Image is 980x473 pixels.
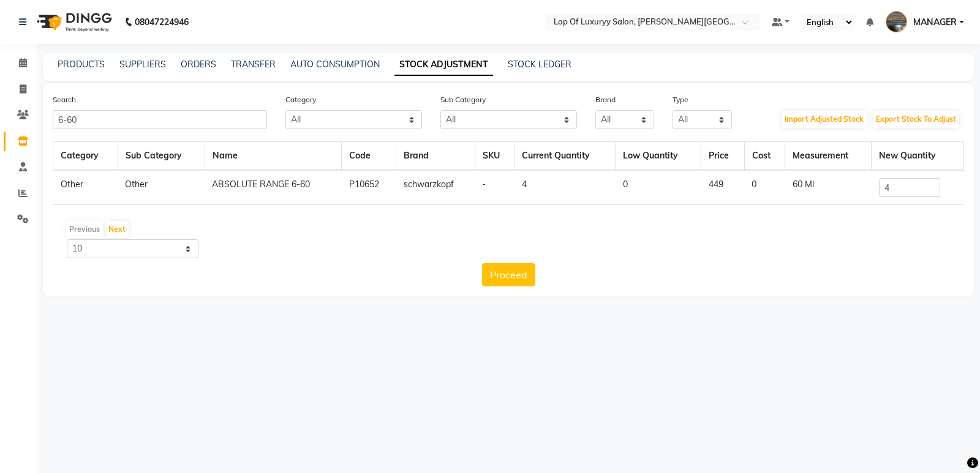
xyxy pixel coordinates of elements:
[873,111,959,128] button: Export Stock To Adjust
[396,170,475,205] td: schwarzkopf
[58,59,105,70] a: PRODUCTS
[53,142,118,171] th: Category
[205,170,342,205] td: ABSOLUTE RANGE 6-60
[53,110,267,129] input: Search Product
[342,142,396,171] th: Code
[53,94,76,105] label: Search
[514,142,616,171] th: Current Quantity
[514,170,616,205] td: 4
[396,142,475,171] th: Brand
[231,59,276,70] a: TRANSFER
[673,94,688,105] label: Type
[394,54,493,76] a: STOCK ADJUSTMENT
[135,5,189,39] b: 08047224946
[118,142,205,171] th: Sub Category
[342,170,396,205] td: P10652
[105,221,129,238] button: Next
[744,170,785,205] td: 0
[744,142,785,171] th: Cost
[886,11,907,32] img: MANAGER
[118,170,205,205] td: Other
[785,170,872,205] td: 60 Ml
[53,170,118,205] td: Other
[913,16,957,29] span: MANAGER
[181,59,216,70] a: ORDERS
[701,142,744,171] th: Price
[616,142,701,171] th: Low Quantity
[872,142,964,171] th: New Quantity
[508,59,571,70] a: STOCK LEDGER
[595,94,616,105] label: Brand
[31,5,115,39] img: logo
[119,59,166,70] a: SUPPLIERS
[616,170,701,205] td: 0
[785,142,872,171] th: Measurement
[440,94,486,105] label: Sub Category
[290,59,380,70] a: AUTO CONSUMPTION
[205,142,342,171] th: Name
[782,111,867,128] button: Import Adjusted Stock
[285,94,316,105] label: Category
[475,142,514,171] th: SKU
[475,170,514,205] td: -
[701,170,744,205] td: 449
[482,263,535,286] button: Proceed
